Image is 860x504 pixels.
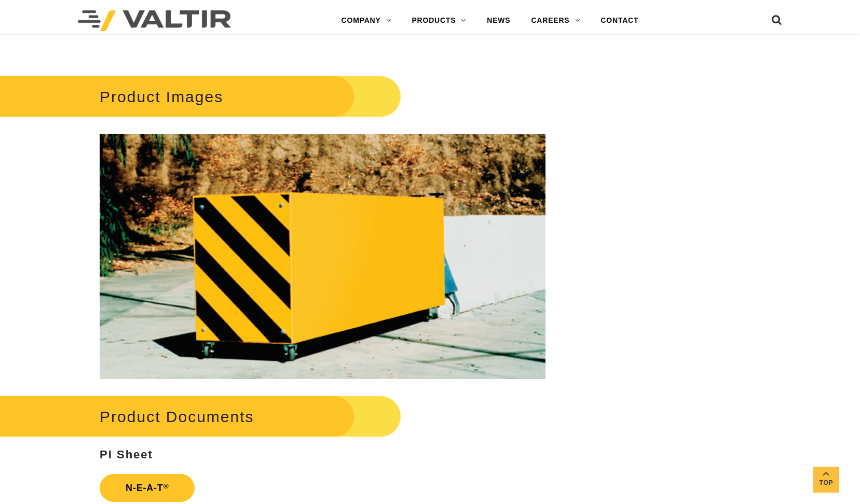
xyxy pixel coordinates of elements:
[476,10,521,31] a: NEWS
[100,448,153,461] strong: PI Sheet
[100,474,195,502] a: N-E-A-T®
[163,482,169,490] sup: ®
[401,10,476,31] a: PRODUCTS
[813,477,839,489] span: Top
[521,10,590,31] a: CAREERS
[813,467,839,493] a: Top
[331,10,402,31] a: COMPANY
[78,10,231,31] img: Valtir
[590,10,649,31] a: CONTACT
